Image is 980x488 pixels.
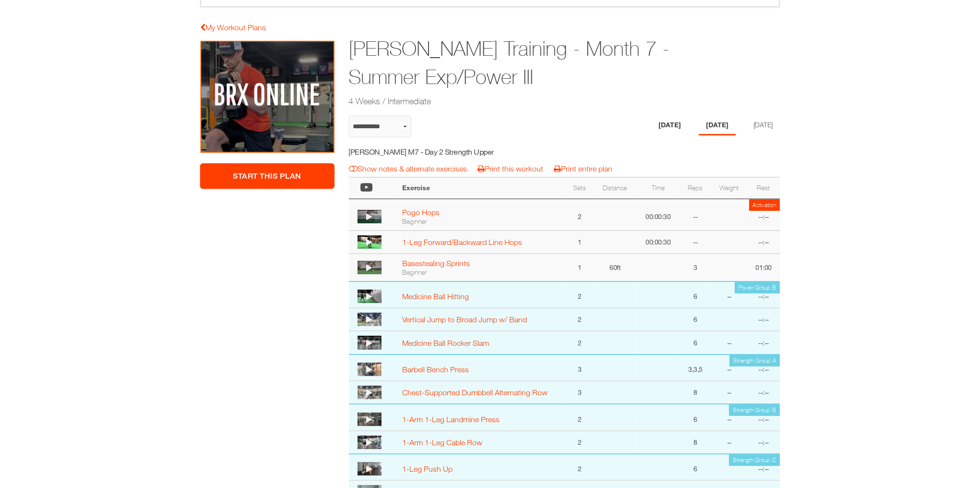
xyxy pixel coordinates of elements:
th: Distance [594,177,636,199]
th: Sets [565,177,594,199]
a: Barbell Bench Press [402,365,469,374]
a: Pogo Hops [402,208,440,217]
td: 60 [594,254,636,281]
td: -- [711,381,747,404]
h5: [PERSON_NAME] M7 - Day 2 Strength Upper [349,146,520,157]
td: --:-- [747,431,780,454]
li: Day 1 [651,116,688,135]
td: 2 [565,308,594,331]
td: 1 [565,254,594,281]
a: Basestealing Sprints [402,259,470,268]
th: Exercise [397,177,565,199]
td: --:-- [747,281,780,308]
li: Day 2 [699,116,736,135]
td: 01:00 [747,254,780,281]
img: Hudson Wilkin Training - Month 7 - Summer Exp/Power III [200,40,335,154]
td: Strength Group C [729,454,780,466]
td: Strength Group A [729,355,780,366]
td: 6 [680,331,711,354]
div: Beginner [402,268,561,277]
img: thumbnail.png [358,436,382,449]
img: thumbnail.png [358,235,382,249]
img: thumbnail.png [358,386,382,399]
td: Power Group B [735,282,780,293]
img: thumbnail.png [358,290,382,303]
a: Medicine Ball Rocker Slam [402,339,489,347]
td: 3 [565,354,594,381]
a: 1-Leg Forward/Backward Line Hops [402,238,522,246]
h2: 4 Weeks / Intermediate [349,95,706,107]
td: 2 [565,281,594,308]
td: --:-- [747,354,780,381]
li: Day 3 [746,116,780,135]
td: 2 [565,431,594,454]
td: --:-- [747,231,780,254]
img: thumbnail.png [358,313,382,326]
td: 6 [680,281,711,308]
td: --:-- [747,454,780,481]
span: ft [617,263,620,271]
td: Activation [749,199,780,211]
td: 00:00:30 [636,199,680,230]
td: 6 [680,308,711,331]
td: -- [711,404,747,431]
td: -- [680,231,711,254]
td: 8 [680,381,711,404]
td: -- [711,431,747,454]
a: My Workout Plans [200,23,266,32]
td: --:-- [747,381,780,404]
td: --:-- [747,308,780,331]
th: Reps [680,177,711,199]
img: thumbnail.png [358,462,382,476]
th: Weight [711,177,747,199]
a: 1-Leg Push Up [402,464,453,473]
th: Rest [747,177,780,199]
img: thumbnail.png [358,336,382,349]
a: Vertical Jump to Broad Jump w/ Band [402,315,527,324]
a: Chest-Supported Dumbbell Alternating Row [402,388,548,397]
img: thumbnail.png [358,261,382,274]
td: 3 [680,254,711,281]
td: 3,3,5 [680,354,711,381]
img: thumbnail.png [358,413,382,426]
a: Start This Plan [200,163,335,189]
td: 1 [565,231,594,254]
td: 00:00:30 [636,231,680,254]
td: 8 [680,431,711,454]
td: 2 [565,199,594,230]
td: -- [711,354,747,381]
td: --:-- [747,199,780,230]
a: 1-Arm 1-Leg Cable Row [402,438,482,447]
td: Strength Group B [729,404,780,416]
td: -- [680,199,711,230]
td: 2 [565,454,594,481]
td: -- [711,331,747,354]
a: Show notes & alternate exercises [349,164,467,173]
div: Beginner [402,217,561,226]
td: -- [711,281,747,308]
a: 1-Arm 1-Leg Landmine Press [402,415,500,424]
th: Time [636,177,680,199]
td: 6 [680,454,711,481]
td: 6 [680,404,711,431]
td: 3 [565,381,594,404]
td: 2 [565,404,594,431]
td: --:-- [747,404,780,431]
h1: [PERSON_NAME] Training - Month 7 - Summer Exp/Power III [349,35,706,91]
a: Medicine Ball Hitting [402,292,469,301]
img: thumbnail.png [358,210,382,223]
td: 2 [565,331,594,354]
img: thumbnail.png [358,363,382,376]
a: Print this workout [478,164,544,173]
a: Print entire plan [554,164,613,173]
td: --:-- [747,331,780,354]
